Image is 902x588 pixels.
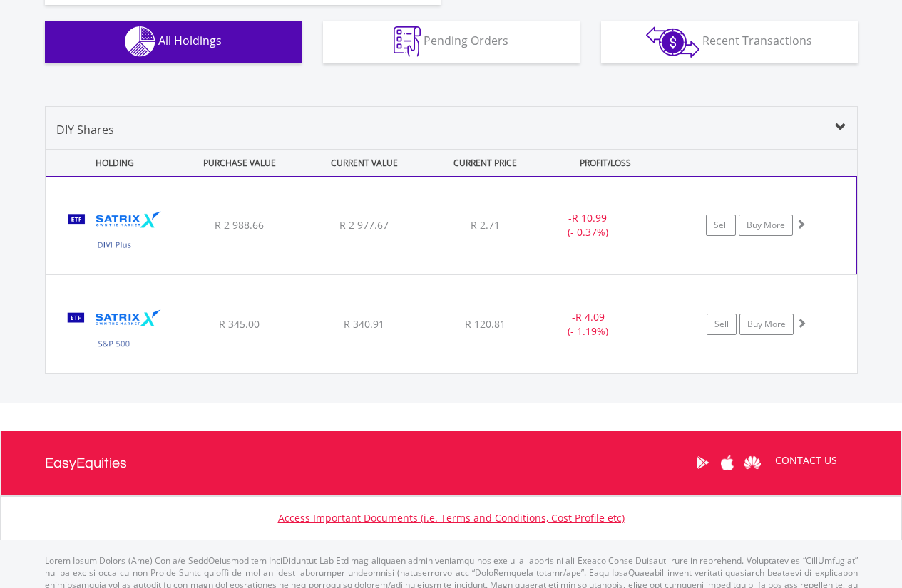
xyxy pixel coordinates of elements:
[278,511,625,525] a: Access Important Documents (i.e. Terms and Conditions, Cost Profile etc)
[702,33,812,48] span: Recent Transactions
[534,211,641,239] div: - (- 0.37%)
[471,218,500,232] span: R 2.71
[56,122,114,138] span: DIY Shares
[158,33,222,48] span: All Holdings
[53,195,176,270] img: TFSA.STXDIV.png
[46,150,176,176] div: HOLDING
[215,218,264,232] span: R 2 988.66
[424,33,508,48] span: Pending Orders
[53,293,175,369] img: TFSA.STX500.png
[740,440,765,485] a: Huawei
[45,431,127,495] a: EasyEquities
[715,440,740,485] a: Apple
[572,211,607,225] span: R 10.99
[304,150,426,176] div: CURRENT VALUE
[465,317,506,331] span: R 120.81
[575,310,605,324] span: R 4.09
[707,314,737,335] a: Sell
[339,218,389,232] span: R 2 977.67
[179,150,301,176] div: PURCHASE VALUE
[706,215,736,236] a: Sell
[739,314,794,335] a: Buy More
[535,310,642,339] div: - (- 1.19%)
[690,440,715,485] a: Google Play
[45,21,302,63] button: All Holdings
[646,26,699,58] img: transactions-zar-wht.png
[739,215,793,236] a: Buy More
[219,317,260,331] span: R 345.00
[765,440,847,480] a: CONTACT US
[601,21,858,63] button: Recent Transactions
[125,26,155,57] img: holdings-wht.png
[428,150,541,176] div: CURRENT PRICE
[545,150,667,176] div: PROFIT/LOSS
[323,21,580,63] button: Pending Orders
[394,26,421,57] img: pending_instructions-wht.png
[344,317,384,331] span: R 340.91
